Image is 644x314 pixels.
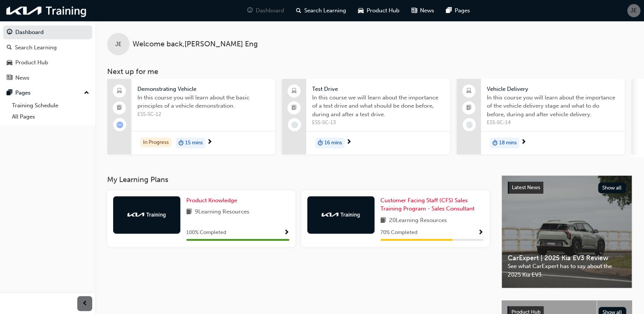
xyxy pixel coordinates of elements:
div: Pages [15,89,31,97]
span: next-icon [207,139,212,146]
a: news-iconNews [405,3,440,18]
img: kia-training [126,211,167,218]
h3: Next up for me [95,67,644,76]
a: Product Hub [3,56,92,70]
span: pages-icon [446,6,452,15]
h3: My Learning Plans [107,175,489,184]
span: booktick-icon [466,103,472,113]
a: News [3,71,92,85]
div: Product Hub [15,58,48,67]
span: book-icon [186,207,192,217]
div: News [15,74,29,82]
a: Latest NewsShow all [508,182,626,194]
div: Search Learning [15,43,57,52]
span: ESS-SC-14 [487,118,619,127]
span: search-icon [296,6,301,15]
a: Training Schedule [9,100,92,111]
a: Dashboard [3,25,92,39]
span: Customer Facing Staff (CFS) Sales Training Program - Sales Consultant [380,197,475,212]
span: search-icon [7,44,12,51]
span: Dashboard [256,6,284,15]
span: car-icon [358,6,364,15]
img: kia-training [320,211,361,218]
span: 18 mins [499,139,517,147]
div: In Progress [140,138,171,148]
span: duration-icon [492,138,498,148]
span: news-icon [7,75,12,81]
span: next-icon [521,139,526,146]
span: 9 Learning Resources [195,207,249,217]
a: search-iconSearch Learning [290,3,352,18]
span: 70 % Completed [380,228,417,237]
span: book-icon [380,216,386,225]
span: duration-icon [178,138,184,148]
span: Latest News [512,184,540,191]
span: In this course you will learn about the basic principles of a vehicle demonstration. [137,93,269,110]
span: Welcome back , [PERSON_NAME] Eng [133,40,258,49]
span: laptop-icon [292,86,297,96]
a: Product Knowledge [186,196,240,205]
span: In this course you will learn about the importance of the vehicle delivery stage and what to do b... [487,93,619,119]
button: Pages [3,86,92,100]
span: news-icon [411,6,417,15]
span: Product Knowledge [186,197,237,204]
span: Test Drive [312,85,444,93]
button: DashboardSearch LearningProduct HubNews [3,24,92,86]
span: learningRecordVerb_NONE-icon [291,121,298,128]
span: Vehicle Delivery [487,85,619,93]
span: ESS-SC-12 [137,110,269,119]
span: laptop-icon [466,86,472,96]
span: 15 mins [185,139,203,147]
span: See what CarExpert has to say about the 2025 Kia EV3. [508,262,626,279]
span: guage-icon [7,29,12,36]
span: booktick-icon [292,103,297,113]
button: Show Progress [478,228,483,237]
img: kia-training [4,3,90,18]
span: booktick-icon [117,103,122,113]
span: News [420,6,434,15]
span: laptop-icon [117,86,122,96]
a: Search Learning [3,41,92,55]
span: Demonstrating Vehicle [137,85,269,93]
button: JE [627,4,640,17]
span: 100 % Completed [186,228,226,237]
a: pages-iconPages [440,3,476,18]
span: CarExpert | 2025 Kia EV3 Review [508,254,626,262]
a: car-iconProduct Hub [352,3,405,18]
span: Show Progress [478,230,483,236]
span: JE [631,6,637,15]
a: Latest NewsShow allCarExpert | 2025 Kia EV3 ReviewSee what CarExpert has to say about the 2025 Ki... [501,175,632,288]
span: Search Learning [304,6,346,15]
a: All Pages [9,111,92,123]
span: duration-icon [318,138,323,148]
span: guage-icon [247,6,253,15]
span: next-icon [346,139,352,146]
button: Show all [598,182,626,193]
span: JE [115,40,122,49]
a: guage-iconDashboard [241,3,290,18]
a: Test DriveIn this course we will learn about the importance of a test drive and what should be do... [282,79,450,154]
span: learningRecordVerb_ATTEMPT-icon [116,121,123,128]
span: 16 mins [324,139,342,147]
span: 20 Learning Resources [389,216,447,225]
span: pages-icon [7,90,12,96]
span: Product Hub [367,6,399,15]
span: Show Progress [284,230,289,236]
span: up-icon [84,88,89,98]
a: Vehicle DeliveryIn this course you will learn about the importance of the vehicle delivery stage ... [457,79,625,154]
span: learningRecordVerb_NONE-icon [466,121,473,128]
button: Show Progress [284,228,289,237]
span: Pages [455,6,470,15]
a: Customer Facing Staff (CFS) Sales Training Program - Sales Consultant [380,196,483,213]
span: ESS-SC-13 [312,118,444,127]
span: car-icon [7,59,12,66]
a: Demonstrating VehicleIn this course you will learn about the basic principles of a vehicle demons... [107,79,275,154]
span: prev-icon [82,299,88,308]
span: In this course we will learn about the importance of a test drive and what should be done before,... [312,93,444,119]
